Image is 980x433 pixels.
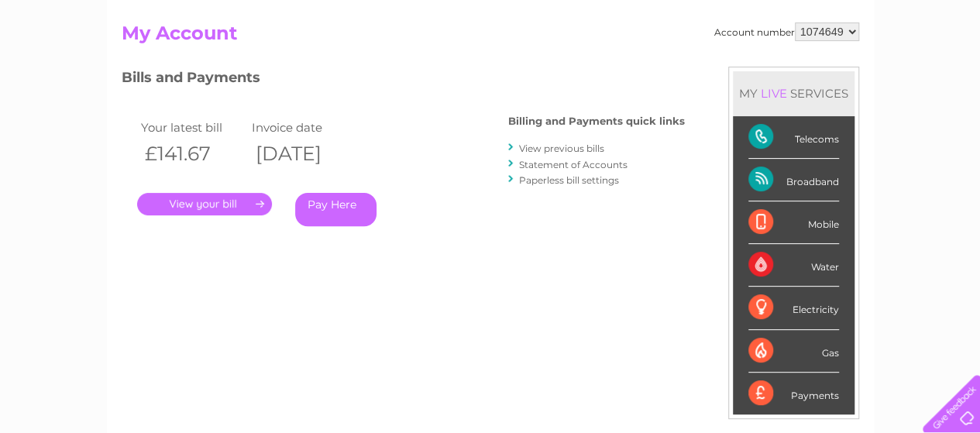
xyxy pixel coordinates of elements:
[519,159,628,170] a: Statement of Accounts
[748,201,839,244] div: Mobile
[688,8,795,27] a: 0333 014 3131
[733,71,854,115] div: MY SERVICES
[248,138,359,170] th: [DATE]
[748,159,839,201] div: Broadband
[748,373,839,414] div: Payments
[748,330,839,373] div: Gas
[137,117,249,138] td: Your latest bill
[125,9,857,75] div: Clear Business is a trading name of Verastar Limited (registered in [GEOGRAPHIC_DATA] No. 3667643...
[137,193,272,215] a: .
[748,244,839,287] div: Water
[877,66,915,77] a: Contact
[845,66,868,77] a: Blog
[122,67,685,94] h3: Bills and Payments
[137,138,249,170] th: £141.67
[519,174,619,186] a: Paperless bill settings
[34,40,113,88] img: logo.png
[746,66,780,77] a: Energy
[707,66,737,77] a: Water
[248,117,359,138] td: Invoice date
[122,22,859,52] h2: My Account
[714,22,859,41] div: Account number
[519,143,604,154] a: View previous bills
[789,66,836,77] a: Telecoms
[748,287,839,329] div: Electricity
[929,66,965,77] a: Log out
[508,115,685,127] h4: Billing and Payments quick links
[295,193,377,226] a: Pay Here
[758,86,790,101] div: LIVE
[748,116,839,159] div: Telecoms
